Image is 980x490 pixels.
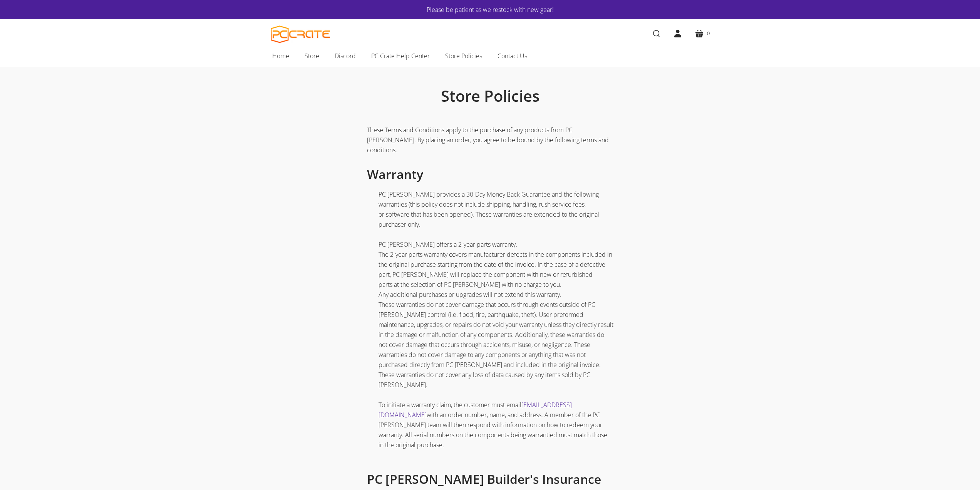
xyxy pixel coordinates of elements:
[371,51,430,61] span: PC Crate Help Center
[379,300,613,389] span: These warranties do not cover damage that occurs through events outside of PC [PERSON_NAME] contr...
[379,401,572,419] a: [EMAIL_ADDRESS][DOMAIN_NAME]
[379,401,521,409] span: To initiate a warranty claim, the customer must email
[498,51,527,61] span: Contact Us
[364,48,437,64] a: PC Crate Help Center
[327,48,364,64] a: Discord
[367,126,609,154] span: These Terms and Conditions apply to the purchase of any products from PC [PERSON_NAME]. By placin...
[379,190,599,229] span: PC [PERSON_NAME] provides a 30-Day Money Back Guarantee and the following warranties (this policy...
[707,29,710,37] span: 0
[490,48,535,64] a: Contact Us
[297,48,327,64] a: Store
[379,240,517,249] span: PC [PERSON_NAME] offers a 2-year parts warranty.
[272,51,289,61] span: Home
[294,5,687,15] a: Please be patient as we restock with new gear!
[265,48,297,64] a: Home
[305,86,675,106] h1: Store Policies
[379,250,612,289] span: The 2-year parts warranty covers manufacturer defects in the components included in the original ...
[379,290,561,299] span: Any additional purchases or upgrades will not extend this warranty.
[259,48,721,67] nav: Main navigation
[379,411,607,449] span: with an order number, name, and address. A member of the PC [PERSON_NAME] team will then respond ...
[271,25,330,43] a: PC CRATE
[689,23,716,44] a: 0
[367,471,601,487] span: PC [PERSON_NAME] Builder's Insurance
[305,51,319,61] span: Store
[437,48,490,64] a: Store Policies
[335,51,356,61] span: Discord
[445,51,482,61] span: Store Policies
[367,166,423,182] span: Warranty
